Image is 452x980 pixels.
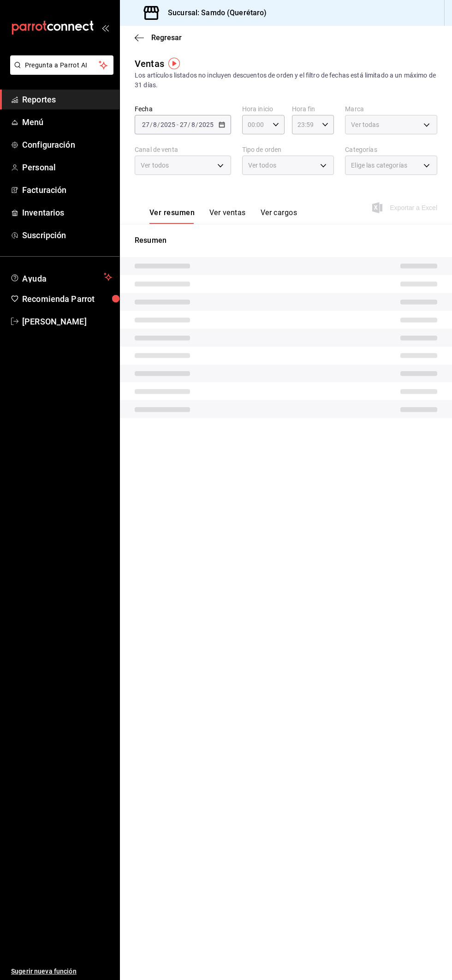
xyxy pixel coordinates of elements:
[6,67,113,77] a: Pregunta a Parrot AI
[135,146,231,153] label: Canal de venta
[292,106,334,112] label: Hora fin
[151,33,182,42] span: Regresar
[351,161,407,170] span: Elige las categorías
[153,121,157,128] input: --
[22,271,100,283] span: Ayuda
[345,106,437,112] label: Marca
[22,293,112,305] span: Recomienda Parrot
[150,121,153,128] span: /
[22,206,112,219] span: Inventarios
[209,208,246,224] button: Ver ventas
[11,967,112,976] span: Sugerir nueva función
[196,121,198,128] span: /
[22,138,112,151] span: Configuración
[22,184,112,196] span: Facturación
[141,161,169,170] span: Ver todos
[248,161,276,170] span: Ver todos
[261,208,297,224] button: Ver cargos
[135,106,231,112] label: Fecha
[351,120,379,129] span: Ver todas
[242,146,334,153] label: Tipo de orden
[149,208,195,224] button: Ver resumen
[22,93,112,106] span: Reportes
[188,121,190,128] span: /
[198,121,214,128] input: ----
[101,24,109,31] button: open_drawer_menu
[168,58,180,69] img: Tooltip marker
[22,229,112,241] span: Suscripción
[22,161,112,174] span: Personal
[10,55,113,75] button: Pregunta a Parrot AI
[22,116,112,128] span: Menú
[135,33,182,42] button: Regresar
[345,146,437,153] label: Categorías
[161,7,267,18] h3: Sucursal: Samdo (Querétaro)
[22,315,112,328] span: [PERSON_NAME]
[242,106,285,112] label: Hora inicio
[135,71,437,90] div: Los artículos listados no incluyen descuentos de orden y el filtro de fechas está limitado a un m...
[149,208,297,224] div: navigation tabs
[179,121,188,128] input: --
[25,60,99,70] span: Pregunta a Parrot AI
[160,121,176,128] input: ----
[177,121,178,128] span: -
[191,121,196,128] input: --
[142,121,150,128] input: --
[157,121,160,128] span: /
[135,57,164,71] div: Ventas
[135,235,437,246] p: Resumen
